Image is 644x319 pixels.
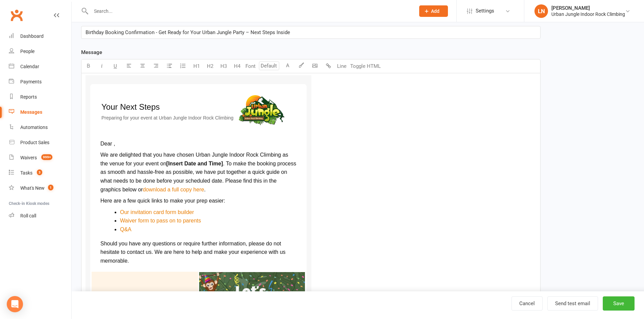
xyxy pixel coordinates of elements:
span: 999+ [41,154,52,160]
span: 3 [37,169,42,175]
span: Should you have any questions or require further information, please do not hesitate to contact u... [100,241,287,264]
div: Calendar [20,64,39,69]
span: Here are a few quick links to make your prep easier: [100,198,225,204]
div: Waivers [20,155,37,160]
a: Tasks 3 [9,165,71,181]
span: U [114,63,117,69]
div: Payments [20,79,42,84]
a: Roll call [9,208,71,223]
span: download a full copy here [143,187,204,192]
a: Cancel [511,296,543,311]
button: Send test email [547,296,598,311]
a: Dashboard [9,29,71,44]
span: Preparing for your event at Urban Jungle Indoor Rock Climbing [101,115,234,121]
a: Messages [9,105,71,120]
div: What's New [20,185,45,191]
div: Roll call [20,213,36,218]
span: Dear , [100,141,115,147]
div: Reports [20,94,37,100]
div: LN [534,4,548,18]
input: Search... [89,6,410,16]
button: Add [419,5,448,17]
button: U [109,59,122,73]
a: Waivers 999+ [9,150,71,165]
div: Dashboard [20,33,44,39]
div: Tasks [20,170,32,176]
a: Reports [9,89,71,105]
a: Clubworx [8,7,25,24]
span: 1. [98,290,108,302]
span: Waiver form to pass on to parents [120,218,201,223]
div: Product Sales [20,140,49,145]
img: UrbanJungle_Logo_transparent_with_shadow.png [239,95,285,126]
button: H2 [203,59,217,73]
a: What's New1 [9,181,71,196]
a: Product Sales [9,135,71,150]
span: 1 [48,185,53,190]
div: [PERSON_NAME] [551,5,625,11]
span: Your Next Steps [101,102,160,111]
div: Urban Jungle Indoor Rock Climbing [551,11,625,17]
span: . To make the booking process as smooth and hassle-free as possible, we have put together a quick... [100,161,298,192]
span: [Insert Date and Time] [166,161,223,166]
a: People [9,44,71,59]
span: Add [431,8,439,14]
span: We are delighted that you have chosen Urban Jungle Indoor Rock Climbing as the venue for your eve... [100,152,290,166]
a: Payments [9,74,71,89]
span: . [204,187,206,192]
button: Toggle HTML [349,59,382,73]
span: Q&A [120,227,132,232]
div: Messages [20,109,42,115]
label: Message [81,48,102,56]
span: Settings [476,3,494,19]
input: Default [259,61,279,70]
button: Font [244,59,257,73]
button: H1 [190,59,203,73]
div: Automations [20,125,48,130]
button: Save [603,296,635,311]
button: H3 [217,59,230,73]
button: H4 [230,59,244,73]
a: Calendar [9,59,71,74]
span: Birthday Booking Confirmation - Get Ready for Your Urban Jungle Party – Next Steps Inside [86,29,290,35]
button: Line [335,59,349,73]
div: Open Intercom Messenger [7,296,23,312]
div: People [20,49,34,54]
span: Our invitation card form builder [120,209,194,215]
button: A [281,59,294,73]
a: Automations [9,120,71,135]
